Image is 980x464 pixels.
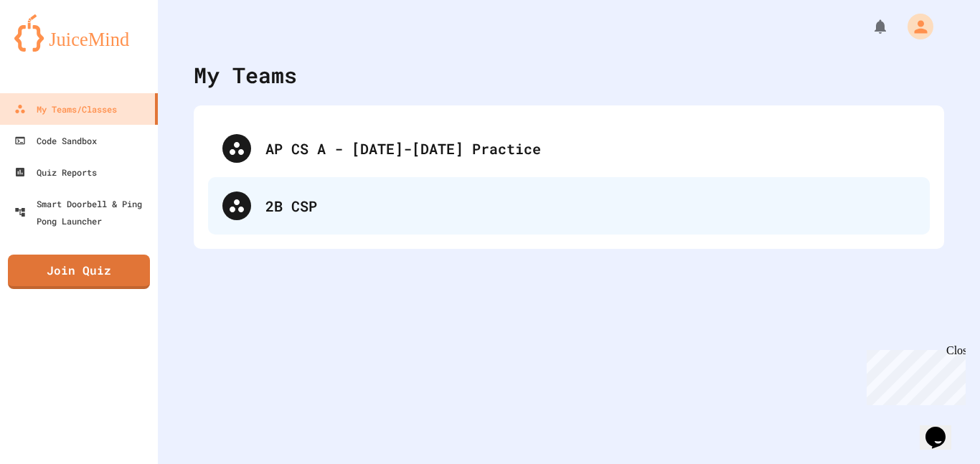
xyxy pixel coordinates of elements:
div: My Teams/Classes [14,100,117,118]
div: Code Sandbox [14,132,97,149]
div: My Teams [194,59,297,91]
div: AP CS A - [DATE]-[DATE] Practice [208,120,930,177]
div: My Notifications [845,14,892,39]
div: 2B CSP [208,177,930,235]
iframe: chat widget [920,407,966,450]
a: Join Quiz [8,255,150,289]
div: AP CS A - [DATE]-[DATE] Practice [265,138,915,159]
div: Quiz Reports [14,164,97,181]
iframe: chat widget [861,344,966,405]
div: Chat with us now!Close [6,6,99,91]
img: logo-orange.svg [14,14,143,52]
div: 2B CSP [265,195,915,217]
div: Smart Doorbell & Ping Pong Launcher [14,195,152,229]
div: My Account [892,10,937,43]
